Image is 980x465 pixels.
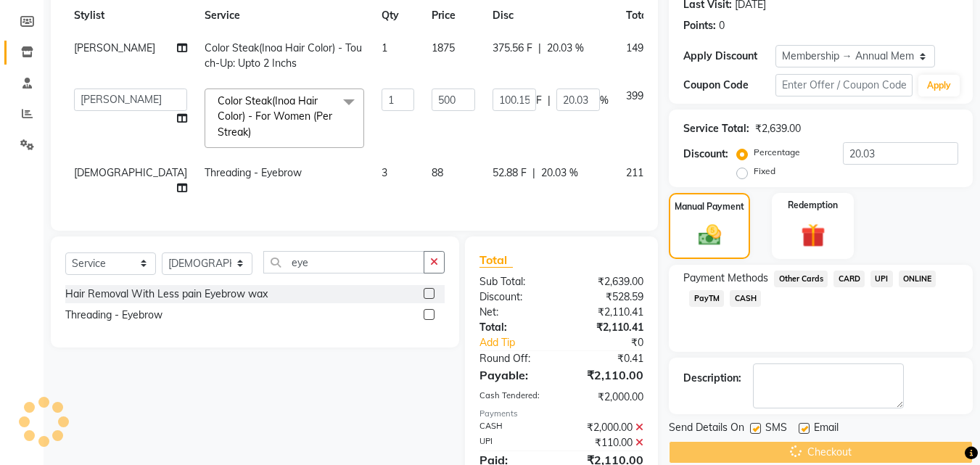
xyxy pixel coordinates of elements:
[626,166,657,179] span: 211.12
[432,166,443,179] span: 88
[382,166,387,179] span: 3
[469,420,561,435] div: CASH
[561,320,654,335] div: ₹2,110.41
[469,274,561,289] div: Sub Total:
[689,290,724,307] span: PayTM
[794,221,833,250] img: _gift.svg
[683,78,775,93] div: Coupon Code
[469,305,561,320] div: Net:
[683,271,768,286] span: Payment Methods
[577,335,655,350] div: ₹0
[755,121,801,136] div: ₹2,639.00
[683,371,741,386] div: Description:
[683,18,716,33] div: Points:
[469,351,561,366] div: Round Off:
[469,335,577,350] a: Add Tip
[754,146,800,159] label: Percentage
[382,41,387,54] span: 1
[547,41,584,56] span: 20.03 %
[814,420,839,438] span: Email
[730,290,761,307] span: CASH
[538,41,541,56] span: |
[263,251,424,273] input: Search or Scan
[833,271,865,287] span: CARD
[669,420,744,438] span: Send Details On
[561,435,654,450] div: ₹110.00
[775,74,913,96] input: Enter Offer / Coupon Code
[251,125,258,139] a: x
[683,121,749,136] div: Service Total:
[536,93,542,108] span: F
[74,41,155,54] span: [PERSON_NAME]
[899,271,936,287] span: ONLINE
[675,200,744,213] label: Manual Payment
[561,305,654,320] div: ₹2,110.41
[541,165,578,181] span: 20.03 %
[561,420,654,435] div: ₹2,000.00
[626,41,663,54] span: 1499.44
[65,287,268,302] div: Hair Removal With Less pain Eyebrow wax
[870,271,893,287] span: UPI
[432,41,455,54] span: 1875
[788,199,838,212] label: Redemption
[469,435,561,450] div: UPI
[918,75,960,96] button: Apply
[532,165,535,181] span: |
[719,18,725,33] div: 0
[754,165,775,178] label: Fixed
[469,289,561,305] div: Discount:
[600,93,609,108] span: %
[683,147,728,162] div: Discount:
[626,89,657,102] span: 399.85
[218,94,332,139] span: Color Steak(Inoa Hair Color) - For Women (Per Streak)
[765,420,787,438] span: SMS
[493,41,532,56] span: 375.56 F
[469,366,561,384] div: Payable:
[691,222,728,248] img: _cash.svg
[561,289,654,305] div: ₹528.59
[683,49,775,64] div: Apply Discount
[561,390,654,405] div: ₹2,000.00
[479,252,513,268] span: Total
[561,366,654,384] div: ₹2,110.00
[65,308,162,323] div: Threading - Eyebrow
[205,166,302,179] span: Threading - Eyebrow
[561,351,654,366] div: ₹0.41
[469,390,561,405] div: Cash Tendered:
[548,93,551,108] span: |
[469,320,561,335] div: Total:
[205,41,362,70] span: Color Steak(Inoa Hair Color) - Touch-Up: Upto 2 Inchs
[74,166,187,179] span: [DEMOGRAPHIC_DATA]
[493,165,527,181] span: 52.88 F
[774,271,828,287] span: Other Cards
[479,408,643,420] div: Payments
[561,274,654,289] div: ₹2,639.00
